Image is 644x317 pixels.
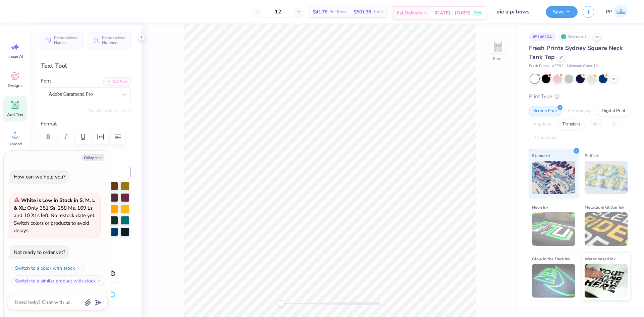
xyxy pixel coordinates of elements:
[532,204,548,211] span: Neon Ink
[585,212,628,246] img: Metallic & Glitter Ink
[354,8,371,15] span: $501.36
[607,119,623,129] div: Foil
[14,173,65,180] div: How can we help you?
[14,197,95,234] span: : Only 351 Ss, 258 Ms, 169 Ls and 10 XLs left. No restock date yet. Switch colors or products to ...
[475,10,481,15] span: Free
[491,39,504,52] img: Front
[329,8,346,15] span: Per Item
[529,44,623,61] span: Fresh Prints Sydney Square Neck Tank Top
[529,33,556,41] div: # 514636A
[532,152,550,159] span: Standard
[8,83,22,88] span: Designs
[529,106,561,116] div: Screen Print
[532,212,575,246] img: Neon Ink
[277,300,284,307] div: Accessibility label
[559,33,590,41] div: Revision 1
[567,63,600,69] span: Minimum Order: 12 +
[552,63,563,69] span: # FP82
[11,275,105,286] button: Switch to a similar product with stock
[41,77,51,85] label: Font
[585,255,615,262] span: Water based Ink
[7,54,23,59] span: Image AI
[89,33,131,48] button: Personalized Numbers
[529,119,556,129] div: Applique
[491,5,541,18] input: Untitled Design
[546,6,578,18] button: Save
[529,63,549,69] span: Fresh Prints
[97,279,101,283] img: Switch to a similar product with stock
[41,120,131,128] label: Format
[14,197,95,211] strong: White is Low in Stock in S, M, L & XL
[89,108,131,113] button: Switch to Greek Letters
[529,93,631,100] div: Print Type
[434,9,471,16] span: [DATE] - [DATE]
[54,36,79,45] span: Personalized Names
[606,8,612,16] span: PP
[614,5,628,18] img: Paolo Puzon
[532,255,570,262] span: Glow in the Dark Ink
[529,133,561,143] div: Rhinestones
[7,112,23,117] span: Add Text
[11,263,84,273] button: Switch to a color with stock
[313,8,327,15] span: $41.78
[265,6,291,18] input: – –
[8,141,22,147] span: Upload
[532,264,575,298] img: Glow in the Dark Ink
[41,61,131,70] div: Text Tool
[532,161,575,194] img: Standard
[14,249,65,256] div: Not ready to order yet?
[41,33,83,48] button: Personalized Names
[585,161,628,194] img: Puff Ink
[76,266,80,270] img: Switch to a color with stock
[585,264,628,298] img: Water based Ink
[103,77,131,86] button: Add Font
[102,36,127,45] span: Personalized Numbers
[587,119,605,129] div: Vinyl
[597,106,630,116] div: Digital Print
[563,106,595,116] div: Embroidery
[82,154,104,161] button: Collapse
[373,8,383,15] span: Total
[493,56,503,62] div: Front
[585,204,624,211] span: Metallic & Glitter Ink
[585,152,599,159] span: Puff Ink
[603,5,631,18] a: PP
[558,119,585,129] div: Transfers
[397,9,422,16] span: Est. Delivery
